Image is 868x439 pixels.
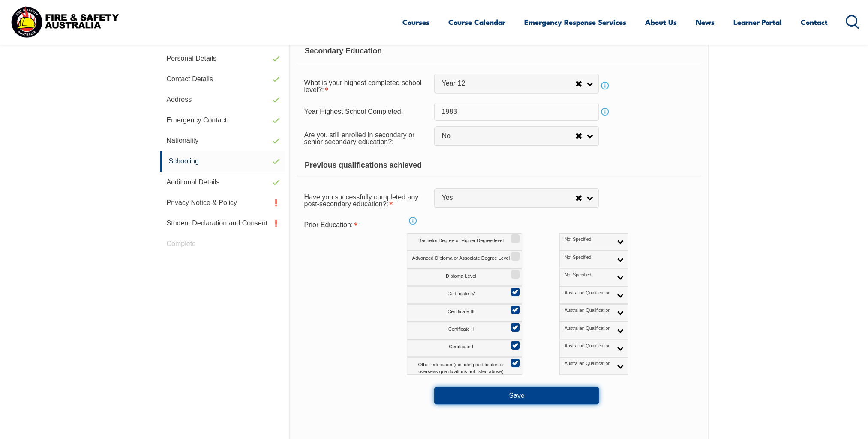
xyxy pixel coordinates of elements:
span: Year 12 [442,79,575,88]
span: Australian Qualification [565,361,612,367]
button: Save [434,387,599,404]
a: Nationality [160,131,285,151]
label: Advanced Diploma or Associate Degree Level [407,251,522,268]
label: Bachelor Degree or Higher Degree level [407,233,522,251]
span: Not Specified [565,255,612,261]
span: Are you still enrolled in secondary or senior secondary education?: [304,131,414,145]
a: Learner Portal [733,11,782,33]
div: Previous qualifications achieved [297,155,700,176]
span: Not Specified [565,237,612,243]
span: Have you successfully completed any post-secondary education?: [304,193,418,208]
a: Emergency Contact [160,110,285,131]
label: Other education (including certificates or overseas qualifications not listed above) [407,357,522,375]
a: News [696,11,715,33]
span: Australian Qualification [565,343,612,349]
span: No [442,132,575,141]
div: Prior Education is required. [297,217,434,233]
span: Yes [442,193,575,202]
a: Contact Details [160,69,285,89]
div: Have you successfully completed any post-secondary education? is required. [297,188,434,212]
span: What is your highest completed school level?: [304,79,421,93]
a: Student Declaration and Consent [160,213,285,234]
label: Diploma Level [407,269,522,286]
a: Privacy Notice & Policy [160,193,285,213]
a: Address [160,89,285,110]
span: Australian Qualification [565,308,612,314]
span: Australian Qualification [565,326,612,332]
label: Certificate III [407,304,522,322]
a: Info [599,80,611,92]
a: Personal Details [160,48,285,69]
span: Not Specified [565,272,612,278]
div: What is your highest completed school level? is required. [297,74,434,98]
span: Australian Qualification [565,290,612,296]
label: Certificate I [407,340,522,357]
a: Info [599,106,611,118]
a: Info [407,215,419,227]
a: Contact [801,11,828,33]
a: Courses [402,11,429,33]
div: Year Highest School Completed: [297,104,434,120]
label: Certificate II [407,322,522,339]
a: Schooling [160,151,285,172]
label: Certificate IV [407,286,522,304]
div: Secondary Education [297,41,700,62]
a: About Us [645,11,677,33]
a: Course Calendar [448,11,505,33]
input: YYYY [434,103,599,121]
a: Additional Details [160,172,285,193]
a: Emergency Response Services [524,11,626,33]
